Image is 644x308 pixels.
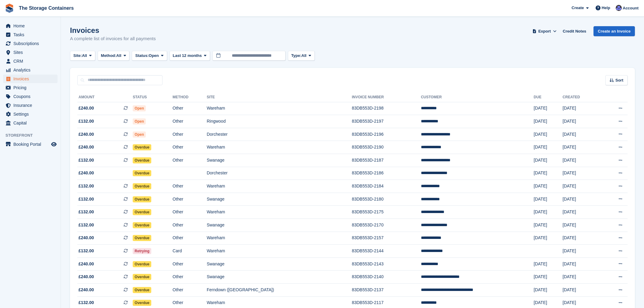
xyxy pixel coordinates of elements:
[79,170,94,176] span: £240.00
[173,245,207,258] td: Card
[79,287,94,293] span: £240.00
[563,219,600,232] td: [DATE]
[352,102,421,115] td: 83DB553D-2198
[534,219,563,232] td: [DATE]
[534,180,563,193] td: [DATE]
[82,53,87,59] span: All
[13,39,50,48] span: Subscriptions
[173,257,207,271] td: Other
[352,245,421,258] td: 83DB553D-2144
[534,257,563,271] td: [DATE]
[207,257,352,271] td: Swanage
[3,110,58,118] a: menu
[70,26,156,34] h1: Invoices
[534,141,563,154] td: [DATE]
[563,180,600,193] td: [DATE]
[207,245,352,258] td: Wareham
[133,248,151,254] span: Retrying
[352,219,421,232] td: 83DB553D-2170
[149,53,159,59] span: Open
[5,4,14,13] img: stora-icon-8386f47178a22dfd0bd8f6a31ec36ba5ce8667c1dd55bd0f319d3a0aa187defe.svg
[173,180,207,193] td: Other
[288,51,315,61] button: Type: All
[70,51,95,61] button: Site: All
[352,232,421,245] td: 83DB553D-2157
[563,257,600,271] td: [DATE]
[173,193,207,206] td: Other
[301,53,306,59] span: All
[352,93,421,102] th: Invoice Number
[207,93,352,102] th: Site
[563,154,600,167] td: [DATE]
[73,53,82,59] span: Site:
[79,105,94,111] span: £240.00
[79,196,94,202] span: £132.00
[101,53,117,59] span: Method:
[79,235,94,241] span: £240.00
[13,75,50,83] span: Invoices
[170,51,210,61] button: Last 12 months
[133,300,151,306] span: Overdue
[207,180,352,193] td: Wareham
[534,102,563,115] td: [DATE]
[352,206,421,219] td: 83DB553D-2175
[563,115,600,128] td: [DATE]
[563,245,600,258] td: [DATE]
[135,53,149,59] span: Status:
[133,287,151,293] span: Overdue
[563,128,600,141] td: [DATE]
[133,274,151,280] span: Overdue
[207,193,352,206] td: Swanage
[173,102,207,115] td: Other
[3,101,58,110] a: menu
[207,206,352,219] td: Wareham
[352,257,421,271] td: 83DB553D-2143
[572,5,584,11] span: Create
[13,57,50,65] span: CRM
[13,140,50,149] span: Booking Portal
[3,140,58,149] a: menu
[98,51,130,61] button: Method: All
[133,196,151,202] span: Overdue
[352,193,421,206] td: 83DB553D-2180
[79,248,94,254] span: £132.00
[602,5,610,11] span: Help
[79,131,94,138] span: £240.00
[3,119,58,127] a: menu
[70,35,156,42] p: A complete list of invoices for all payments
[3,22,58,30] a: menu
[563,93,600,102] th: Created
[79,299,94,306] span: £132.00
[3,83,58,92] a: menu
[534,128,563,141] td: [DATE]
[538,28,551,34] span: Export
[352,154,421,167] td: 83DB553D-2187
[13,22,50,30] span: Home
[615,77,623,83] span: Sort
[133,144,151,150] span: Overdue
[563,206,600,219] td: [DATE]
[534,115,563,128] td: [DATE]
[13,30,50,39] span: Tasks
[13,92,50,101] span: Coupons
[3,66,58,74] a: menu
[133,261,151,267] span: Overdue
[207,141,352,154] td: Wareham
[352,141,421,154] td: 83DB553D-2190
[563,271,600,284] td: [DATE]
[531,26,558,36] button: Export
[79,183,94,189] span: £132.00
[79,209,94,215] span: £132.00
[133,157,151,163] span: Overdue
[3,57,58,65] a: menu
[207,271,352,284] td: Swanage
[79,261,94,267] span: £240.00
[173,128,207,141] td: Other
[207,219,352,232] td: Swanage
[291,53,302,59] span: Type:
[133,93,173,102] th: Status
[560,26,589,36] a: Credit Notes
[534,232,563,245] td: [DATE]
[3,30,58,39] a: menu
[207,115,352,128] td: Ringwood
